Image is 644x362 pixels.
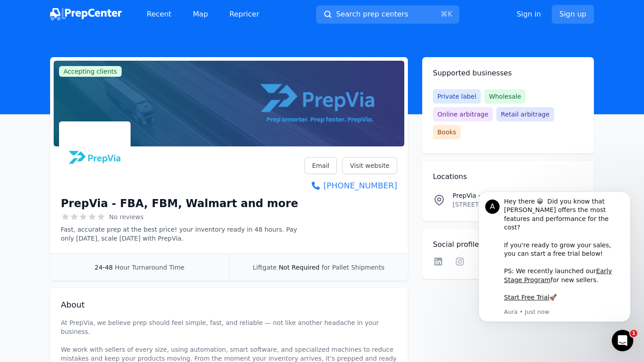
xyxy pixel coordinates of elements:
a: Map [186,5,215,23]
a: Visit website [342,157,397,174]
a: Sign up [552,5,594,24]
h1: PrepVia - FBA, FBM, Walmart and more [61,196,298,211]
span: Books [433,125,461,139]
span: Hour Turnaround Time [115,264,185,271]
a: Repricer [222,5,267,23]
span: No reviews [109,212,144,221]
a: Email [305,157,337,174]
h2: About [61,299,397,311]
kbd: ⌘ [441,10,448,18]
span: Retail arbitrage [496,107,554,121]
span: 24-48 [95,264,113,271]
span: Not Required [279,264,319,271]
h2: Locations [433,171,583,182]
span: 1 [630,330,637,337]
a: [PHONE_NUMBER] [305,179,397,192]
button: Search prep centers⌘K [316,5,459,24]
span: for Pallet Shipments [322,264,385,271]
iframe: Intercom notifications message [465,187,644,338]
iframe: Intercom live chat [612,330,633,351]
p: [STREET_ADDRESS][US_STATE] [453,200,551,209]
span: Liftgate [253,264,276,271]
span: Private label [433,89,481,104]
p: PrepVia - FBA, FBM, Walmart and more Location [453,191,551,200]
span: Online arbitrage [433,107,493,121]
kbd: K [448,10,453,18]
span: Search prep centers [336,9,408,20]
h2: Supported businesses [433,68,583,79]
a: Sign in [517,9,541,20]
img: PrepCenter [50,8,122,21]
h2: Social profiles [433,239,583,250]
img: PrepVia - FBA, FBM, Walmart and more [61,123,129,191]
a: Recent [140,5,178,23]
span: Accepting clients [59,66,122,77]
span: Wholesale [484,89,525,104]
p: Fast, accurate prep at the best price! your inventory ready in 48 hours. Pay only [DATE], scale [... [61,225,305,243]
